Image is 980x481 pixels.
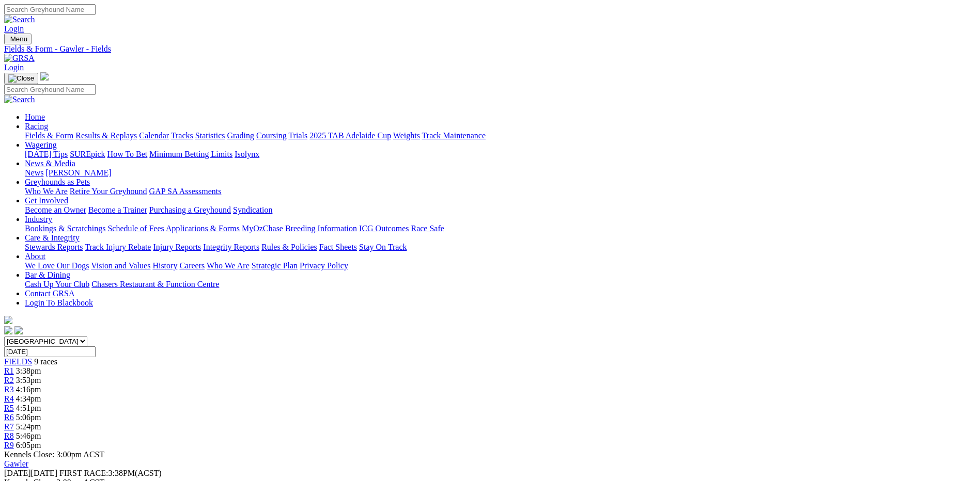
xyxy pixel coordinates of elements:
a: R5 [4,404,14,412]
a: Contact GRSA [25,289,74,298]
a: Injury Reports [153,243,201,251]
a: Statistics [195,131,225,140]
span: R8 [4,431,14,440]
a: R9 [4,441,14,450]
img: facebook.svg [4,326,12,334]
span: 5:46pm [16,431,41,440]
a: History [152,261,177,270]
a: Racing [25,122,48,131]
a: SUREpick [70,150,105,158]
a: Trials [288,131,307,140]
div: Get Involved [25,205,976,215]
div: News & Media [25,168,976,178]
div: About [25,261,976,270]
a: Careers [179,261,205,270]
a: Stay On Track [359,243,407,251]
a: Applications & Forms [166,224,240,233]
span: 3:38pm [16,366,41,375]
span: Menu [10,35,27,43]
span: 4:16pm [16,385,41,394]
a: Cash Up Your Club [25,280,89,288]
a: News [25,168,43,177]
a: Fact Sheets [319,243,357,251]
a: R7 [4,422,14,431]
a: Race Safe [411,224,444,233]
a: Industry [25,215,52,223]
a: Tracks [171,131,193,140]
a: Bookings & Scratchings [25,224,105,233]
span: 3:38PM(ACST) [59,469,162,477]
span: 9 races [34,357,57,366]
a: Breeding Information [285,224,357,233]
a: About [25,252,45,261]
a: Schedule of Fees [107,224,164,233]
span: 5:06pm [16,413,41,422]
img: Search [4,15,35,24]
button: Toggle navigation [4,34,32,44]
a: [DATE] Tips [25,150,68,158]
a: GAP SA Assessments [149,187,222,196]
a: Strategic Plan [252,261,298,270]
span: FIRST RACE: [59,469,108,477]
a: MyOzChase [242,224,283,233]
a: Results & Replays [75,131,137,140]
img: logo-grsa-white.png [4,316,12,324]
a: Syndication [233,205,272,214]
img: Search [4,95,35,104]
a: FIELDS [4,357,32,366]
a: ICG Outcomes [359,224,409,233]
a: Vision and Values [91,261,150,270]
input: Search [4,84,96,95]
a: R4 [4,394,14,403]
span: [DATE] [4,469,31,477]
a: Grading [227,131,254,140]
div: Care & Integrity [25,243,976,252]
a: Get Involved [25,196,68,205]
div: Wagering [25,150,976,159]
div: Greyhounds as Pets [25,187,976,196]
div: Fields & Form - Gawler - Fields [4,44,976,54]
span: 4:34pm [16,394,41,403]
input: Search [4,4,96,15]
span: 5:24pm [16,422,41,431]
a: Care & Integrity [25,233,80,242]
a: How To Bet [107,150,148,158]
a: Isolynx [235,150,259,158]
a: Fields & Form [25,131,73,140]
img: logo-grsa-white.png [40,72,49,81]
span: Kennels Close: 3:00pm ACST [4,450,104,459]
a: News & Media [25,159,75,168]
input: Select date [4,346,96,357]
a: Coursing [256,131,287,140]
a: Track Injury Rebate [85,243,151,251]
a: Home [25,113,45,121]
a: [PERSON_NAME] [45,168,111,177]
a: Become an Owner [25,205,86,214]
button: Toggle navigation [4,73,38,84]
a: Minimum Betting Limits [149,150,232,158]
a: Retire Your Greyhound [70,187,147,196]
span: [DATE] [4,469,57,477]
a: Wagering [25,140,57,149]
a: 2025 TAB Adelaide Cup [309,131,391,140]
a: Bar & Dining [25,270,70,279]
div: Bar & Dining [25,280,976,289]
a: Chasers Restaurant & Function Centre [91,280,219,288]
a: R2 [4,376,14,384]
img: twitter.svg [14,326,23,334]
a: Privacy Policy [300,261,348,270]
img: Close [8,74,34,83]
a: Weights [393,131,420,140]
span: 4:51pm [16,404,41,412]
a: R6 [4,413,14,422]
a: Integrity Reports [203,243,259,251]
a: Stewards Reports [25,243,83,251]
a: Track Maintenance [422,131,486,140]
